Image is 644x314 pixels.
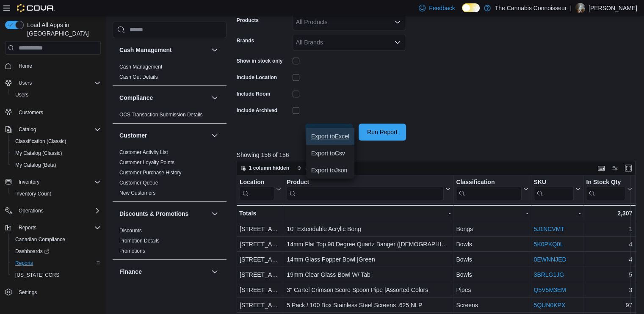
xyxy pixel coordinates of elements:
[119,228,142,234] a: Discounts
[15,223,40,233] button: Reports
[311,133,349,140] span: Export to Excel
[15,223,101,233] span: Reports
[495,3,567,13] p: The Cannabis Connoisseur
[119,46,208,54] button: Cash Management
[15,107,47,118] a: Customers
[237,37,254,44] label: Brands
[119,190,155,196] span: New Customers
[287,239,451,249] div: 14mm Flat Top 90 Degree Quartz Banger ([DEMOGRAPHIC_DATA])
[119,180,158,186] a: Customer Queue
[15,91,28,98] span: Users
[119,64,162,70] a: Cash Management
[8,89,104,101] button: Users
[113,226,227,259] div: Discounts & Promotions
[119,179,158,186] span: Customer Queue
[533,241,563,248] a: 5K0PKQ0L
[119,94,153,102] h3: Compliance
[2,286,104,298] button: Settings
[15,78,35,88] button: Users
[12,148,66,158] a: My Catalog (Classic)
[19,207,44,214] span: Operations
[119,149,168,155] a: Customer Activity List
[119,170,182,176] a: Customer Purchase History
[15,272,59,278] span: [US_STATE] CCRS
[12,246,101,256] span: Dashboards
[2,106,104,118] button: Customers
[2,60,104,72] button: Home
[12,234,101,245] span: Canadian Compliance
[15,190,51,197] span: Inventory Count
[15,236,65,243] span: Canadian Compliance
[2,176,104,188] button: Inventory
[586,179,625,200] div: In Stock Qty
[24,21,101,38] span: Load All Apps in [GEOGRAPHIC_DATA]
[394,39,401,46] button: Open list of options
[15,124,101,135] span: Catalog
[19,289,37,296] span: Settings
[586,254,632,264] div: 4
[456,179,521,187] div: Classification
[456,270,528,280] div: Bowls
[210,209,220,219] button: Discounts & Promotions
[15,124,39,135] button: Catalog
[287,300,451,310] div: 5 Pack / 100 Box Stainless Steel Screens .625 NLP
[8,234,104,245] button: Canadian Compliance
[456,300,528,310] div: Screens
[586,224,632,234] div: 1
[240,179,274,200] div: Location
[19,80,32,86] span: Users
[533,286,566,293] a: Q5V5M3EM
[249,165,289,171] span: 1 column hidden
[2,205,104,217] button: Operations
[237,17,259,24] label: Products
[533,302,565,308] a: 5QUN0KPX
[119,237,160,244] span: Promotion Details
[287,179,444,187] div: Product
[533,179,574,200] div: SKU URL
[533,208,580,218] div: -
[456,179,528,200] button: Classification
[240,224,281,234] div: [STREET_ADDRESS]
[210,45,220,55] button: Cash Management
[119,74,158,80] span: Cash Out Details
[610,163,620,173] button: Display options
[119,159,174,166] span: Customer Loyalty Points
[119,190,155,196] a: New Customers
[210,93,220,103] button: Compliance
[306,145,354,162] button: Export toCsv
[456,285,528,295] div: Pipes
[237,74,277,81] label: Include Location
[456,254,528,264] div: Bowls
[306,128,354,145] button: Export toExcel
[113,147,227,201] div: Customer
[533,179,580,200] button: SKU
[310,124,348,140] span: Export
[311,150,349,157] span: Export to Csv
[287,224,451,234] div: 10" Extendable Acrylic Bong
[19,126,36,133] span: Catalog
[239,208,281,218] div: Totals
[15,138,66,145] span: Classification (Classic)
[306,162,354,179] button: Export toJson
[12,148,101,158] span: My Catalog (Classic)
[119,267,142,276] h3: Finance
[287,254,451,264] div: 14mm Glass Popper Bowl |Green
[119,74,158,80] a: Cash Out Details
[12,136,101,146] span: Classification (Classic)
[15,248,49,255] span: Dashboards
[586,300,632,310] div: 97
[12,270,101,280] span: Washington CCRS
[15,177,101,187] span: Inventory
[287,179,444,200] div: Product
[586,239,632,249] div: 4
[570,3,572,13] p: |
[12,90,101,100] span: Users
[623,163,633,173] button: Enter fullscreen
[12,160,60,170] a: My Catalog (Beta)
[429,4,455,12] span: Feedback
[119,149,168,156] span: Customer Activity List
[287,285,451,295] div: 3" Cartel Crimson Score Spoon Pipe |Assorted Colors
[237,107,277,114] label: Include Archived
[12,189,55,199] a: Inventory Count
